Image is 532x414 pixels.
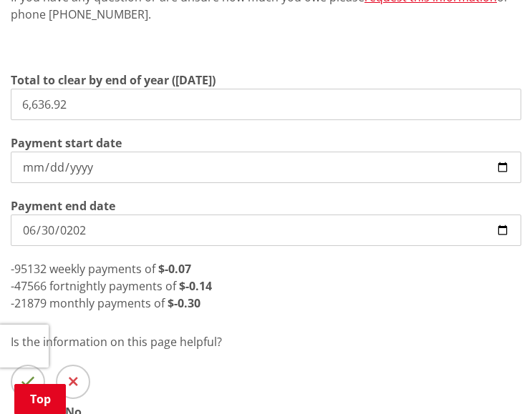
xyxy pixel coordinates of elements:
span: -21879 [11,295,47,311]
p: Is the information on this page helpful? [11,333,521,350]
span: fortnightly payments of [49,278,176,294]
a: Top [14,384,66,414]
strong: $-0.30 [168,295,200,311]
iframe: Messenger Launcher [466,354,518,405]
span: -47566 [11,278,47,294]
span: weekly payments of [49,261,155,277]
label: Payment end date [11,197,115,215]
label: Payment start date [11,134,122,152]
span: monthly payments of [49,295,165,311]
span: -95132 [11,261,47,277]
strong: $-0.14 [179,278,212,294]
label: Total to clear by end of year ([DATE]) [11,72,216,89]
strong: $-0.07 [158,261,191,277]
